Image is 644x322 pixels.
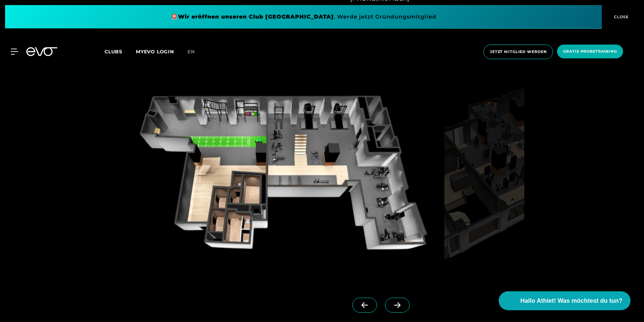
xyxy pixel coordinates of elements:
span: CLOSE [612,14,629,20]
a: Clubs [105,48,136,55]
button: CLOSE [602,5,639,29]
img: evofitness [444,74,524,281]
a: Gratis Probetraining [555,45,625,59]
span: Hallo Athlet! Was möchtest du tun? [520,296,622,305]
a: MYEVO LOGIN [136,49,174,55]
span: Clubs [105,49,122,55]
a: Jetzt Mitglied werden [481,45,555,59]
span: Jetzt Mitglied werden [490,49,547,55]
span: Gratis Probetraining [563,49,617,54]
img: evofitness [122,74,442,281]
a: en [187,48,203,56]
span: en [187,49,195,55]
button: Hallo Athlet! Was möchtest du tun? [499,291,631,310]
